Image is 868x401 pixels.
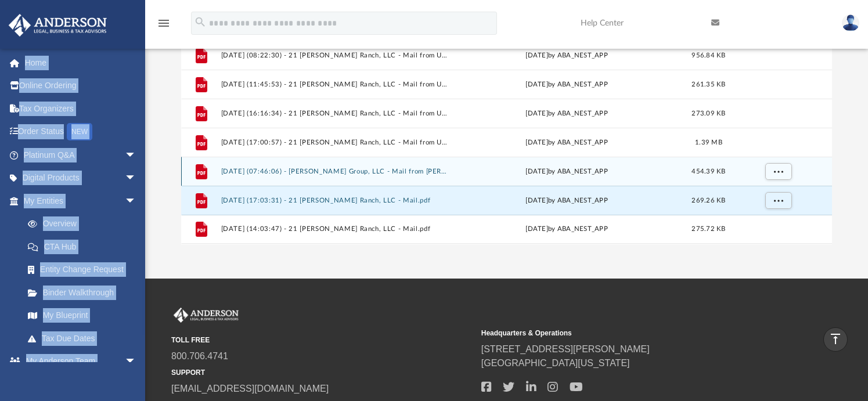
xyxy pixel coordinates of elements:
[221,81,448,88] button: [DATE] (11:45:53) - 21 [PERSON_NAME] Ranch, LLC - Mail from University [PERSON_NAME] Homeowners A...
[16,258,154,281] a: Entity Change Request
[8,143,154,167] a: Platinum Q&Aarrow_drop_down
[16,304,148,327] a: My Blueprint
[16,327,154,350] a: Tax Due Dates
[692,52,726,59] span: 956.84 KB
[481,358,630,368] a: [GEOGRAPHIC_DATA][US_STATE]
[842,15,859,31] img: User Pic
[765,163,792,180] button: More options
[692,168,726,175] span: 454.39 KB
[8,97,154,120] a: Tax Organizers
[125,167,148,190] span: arrow_drop_down
[5,14,110,37] img: Anderson Advisors Platinum Portal
[8,120,154,144] a: Order StatusNEW
[453,109,680,119] div: [DATE] by ABA_NEST_APP
[221,52,448,59] button: [DATE] (08:22:30) - 21 [PERSON_NAME] Ranch, LLC - Mail from University [PERSON_NAME] Homeowners A...
[692,197,726,204] span: 269.26 KB
[16,212,154,236] a: Overview
[157,16,171,30] i: menu
[453,80,680,90] div: [DATE] by ABA_NEST_APP
[8,189,154,212] a: My Entitiesarrow_drop_down
[67,123,92,140] div: NEW
[692,110,726,117] span: 273.09 KB
[453,167,680,177] div: [DATE] by ABA_NEST_APP
[823,327,848,352] a: vertical_align_top
[181,3,832,244] div: grid
[221,168,448,175] button: [DATE] (07:46:06) - [PERSON_NAME] Group, LLC - Mail from [PERSON_NAME].pdf
[125,350,148,374] span: arrow_drop_down
[221,139,448,146] button: [DATE] (17:00:57) - 21 [PERSON_NAME] Ranch, LLC - Mail from University [PERSON_NAME] Homeowners A...
[16,281,154,304] a: Binder Walkthrough
[16,235,154,258] a: CTA Hub
[171,367,473,378] small: SUPPORT
[453,138,680,148] div: [DATE] by ABA_NEST_APP
[453,50,680,61] div: [DATE] by ABA_NEST_APP
[829,332,842,346] i: vertical_align_top
[692,226,726,233] span: 275.72 KB
[221,110,448,117] button: [DATE] (16:16:34) - 21 [PERSON_NAME] Ranch, LLC - Mail from University [PERSON_NAME] Homeowners A...
[125,189,148,213] span: arrow_drop_down
[171,335,473,345] small: TOLL FREE
[171,308,241,323] img: Anderson Advisors Platinum Portal
[171,384,329,393] a: [EMAIL_ADDRESS][DOMAIN_NAME]
[221,226,448,233] button: [DATE] (14:03:47) - 21 [PERSON_NAME] Ranch, LLC - Mail.pdf
[221,197,448,204] button: [DATE] (17:03:31) - 21 [PERSON_NAME] Ranch, LLC - Mail.pdf
[125,143,148,167] span: arrow_drop_down
[8,350,148,373] a: My Anderson Teamarrow_drop_down
[8,51,154,74] a: Home
[692,81,726,88] span: 261.35 KB
[481,344,650,354] a: [STREET_ADDRESS][PERSON_NAME]
[8,167,154,190] a: Digital Productsarrow_drop_down
[695,139,722,146] span: 1.39 MB
[765,192,792,209] button: More options
[453,225,680,235] div: [DATE] by ABA_NEST_APP
[453,196,680,206] div: [DATE] by ABA_NEST_APP
[157,22,171,30] a: menu
[8,74,154,97] a: Online Ordering
[481,328,783,338] small: Headquarters & Operations
[171,351,228,361] a: 800.706.4741
[194,16,207,28] i: search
